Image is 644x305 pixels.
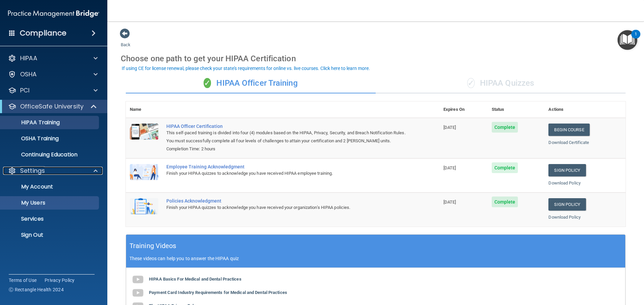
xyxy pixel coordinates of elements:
[166,204,406,212] div: Finish your HIPAA quizzes to acknowledge you have received your organization’s HIPAA policies.
[20,28,66,38] h4: Compliance
[439,101,488,118] th: Expires On
[121,49,631,68] div: Choose one path to get your HIPAA Certification
[4,119,60,126] p: HIPAA Training
[492,122,518,133] span: Complete
[443,165,456,170] span: [DATE]
[166,124,406,129] a: HIPAA Officer Certification
[126,73,376,93] div: HIPAA Officer Training
[635,34,637,43] div: 1
[8,167,98,175] a: Settings
[8,70,98,78] a: OSHA
[4,216,96,222] p: Services
[166,164,406,169] div: Employee Training Acknowledgment
[376,73,626,93] div: HIPAA Quizzes
[4,135,59,142] p: OSHA Training
[122,66,370,71] div: If using CE for license renewal, please check your state's requirements for online vs. live cours...
[166,129,406,145] div: This self-paced training is divided into four (4) modules based on the HIPAA, Privacy, Security, ...
[45,277,75,284] a: Privacy Policy
[4,200,96,206] p: My Users
[528,257,636,284] iframe: Drift Widget Chat Controller
[129,240,176,252] h5: Training Videos
[8,7,99,20] img: PMB logo
[4,232,96,238] p: Sign Out
[166,169,406,177] div: Finish your HIPAA quizzes to acknowledge you have received HIPAA employee training.
[8,86,98,94] a: PCI
[149,277,241,282] b: HIPAA Basics For Medical and Dental Practices
[548,164,586,176] a: Sign Policy
[121,65,371,72] button: If using CE for license renewal, please check your state's requirements for online vs. live cours...
[20,54,37,62] p: HIPAA
[4,151,96,158] p: Continuing Education
[8,54,98,62] a: HIPAA
[492,197,518,207] span: Complete
[166,145,406,153] div: Completion Time: 2 hours
[492,162,518,173] span: Complete
[9,286,64,293] span: Ⓒ Rectangle Health 2024
[4,183,96,190] p: My Account
[20,167,45,175] p: Settings
[20,86,30,94] p: PCI
[131,273,145,286] img: gray_youtube_icon.38fcd6cc.png
[467,78,475,88] span: ✓
[204,78,211,88] span: ✓
[149,290,287,295] b: Payment Card Industry Requirements for Medical and Dental Practices
[9,277,37,284] a: Terms of Use
[443,125,456,130] span: [DATE]
[131,286,145,300] img: gray_youtube_icon.38fcd6cc.png
[121,34,130,47] a: Back
[126,101,162,118] th: Name
[544,101,626,118] th: Actions
[8,102,97,110] a: OfficeSafe University
[548,124,589,136] a: Begin Course
[618,30,637,50] button: Open Resource Center, 1 new notification
[548,140,589,145] a: Download Certificate
[20,102,84,110] p: OfficeSafe University
[548,198,586,211] a: Sign Policy
[443,200,456,205] span: [DATE]
[20,70,37,78] p: OSHA
[129,256,622,261] p: These videos can help you to answer the HIPAA quiz
[488,101,545,118] th: Status
[548,180,581,185] a: Download Policy
[548,215,581,220] a: Download Policy
[166,198,406,204] div: Policies Acknowledgment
